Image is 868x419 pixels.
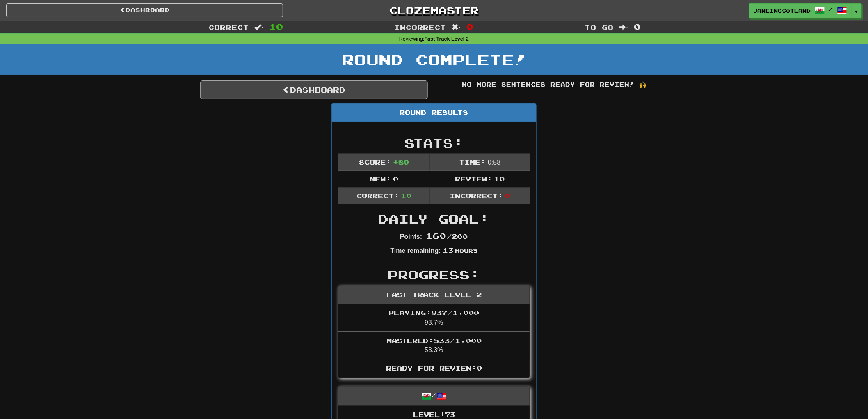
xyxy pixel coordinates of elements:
span: : [452,24,461,31]
span: 0 [466,22,473,32]
span: 0 [393,175,398,183]
span: JaneinScotland [754,7,811,14]
span: : [255,24,264,31]
strong: Points: [400,233,422,240]
div: Round Results [332,104,536,122]
span: : [619,24,628,31]
h1: Round Complete! [3,51,865,68]
li: 93.7% [338,304,530,332]
span: / [829,7,833,12]
span: Incorrect: [450,192,503,199]
span: New: [370,175,391,183]
span: 0 [634,22,641,32]
h2: Stats: [338,136,530,150]
span: Time: [459,158,486,166]
li: 53.3% [338,332,530,360]
span: / 200 [426,232,468,240]
div: Fast Track Level 2 [338,286,530,304]
span: 160 [426,231,447,240]
span: To go [585,23,614,31]
a: Clozemaster [295,3,572,18]
strong: Time remaining: [391,247,441,254]
div: No more sentences ready for review! 🙌 [440,80,668,89]
span: Incorrect [395,23,446,31]
h2: Progress: [338,268,530,282]
span: 0 [505,192,510,199]
span: Review: [455,175,492,183]
span: Correct [209,23,249,31]
a: Dashboard [200,80,428,99]
span: Mastered: 533 / 1,000 [386,337,482,344]
span: Correct: [356,192,399,199]
span: Level: 73 [413,410,455,418]
span: 10 [494,175,505,183]
span: 13 [443,246,453,254]
span: 10 [269,22,283,32]
span: + 80 [393,158,409,166]
span: 0 : 58 [488,159,500,166]
span: 10 [401,192,411,199]
span: Ready for Review: 0 [386,364,482,372]
a: JaneinScotland / [749,3,852,18]
small: Hours [455,247,477,254]
span: Score: [359,158,391,166]
strong: Fast Track Level 2 [425,36,469,42]
h2: Daily Goal: [338,212,530,226]
a: Dashboard [6,3,283,17]
div: / [338,387,530,406]
span: Playing: 937 / 1,000 [389,309,480,316]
